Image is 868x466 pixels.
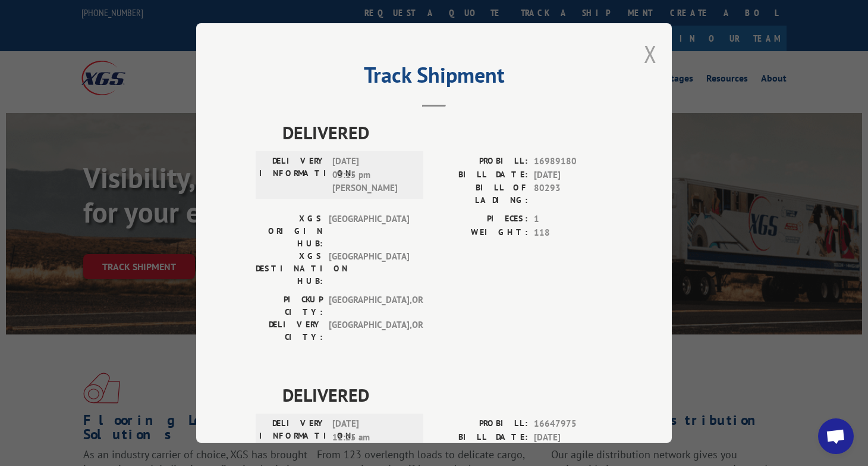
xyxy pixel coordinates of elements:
[434,431,528,445] label: BILL DATE:
[434,155,528,168] label: PROBILL:
[534,212,612,226] span: 1
[256,293,323,318] label: PICKUP CITY:
[818,418,854,454] div: Open chat
[534,155,612,168] span: 16989180
[256,67,612,89] h2: Track Shipment
[282,119,612,146] span: DELIVERED
[434,212,528,226] label: PIECES:
[329,250,409,287] span: [GEOGRAPHIC_DATA]
[259,155,326,195] label: DELIVERY INFORMATION:
[434,226,528,240] label: WEIGHT:
[329,293,409,318] span: [GEOGRAPHIC_DATA] , OR
[434,182,528,207] label: BILL OF LADING:
[256,212,323,250] label: XGS ORIGIN HUB:
[282,381,612,408] span: DELIVERED
[534,226,612,240] span: 118
[332,155,413,195] span: [DATE] 03:15 pm [PERSON_NAME]
[534,431,612,445] span: [DATE]
[329,318,409,343] span: [GEOGRAPHIC_DATA] , OR
[259,417,326,458] label: DELIVERY INFORMATION:
[329,212,409,250] span: [GEOGRAPHIC_DATA]
[434,168,528,182] label: BILL DATE:
[332,417,413,458] span: [DATE] 11:25 am [PERSON_NAME]
[534,182,612,207] span: 80293
[534,417,612,431] span: 16647975
[256,318,323,343] label: DELIVERY CITY:
[534,168,612,182] span: [DATE]
[256,250,323,287] label: XGS DESTINATION HUB:
[644,38,657,70] button: Close modal
[434,417,528,431] label: PROBILL:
